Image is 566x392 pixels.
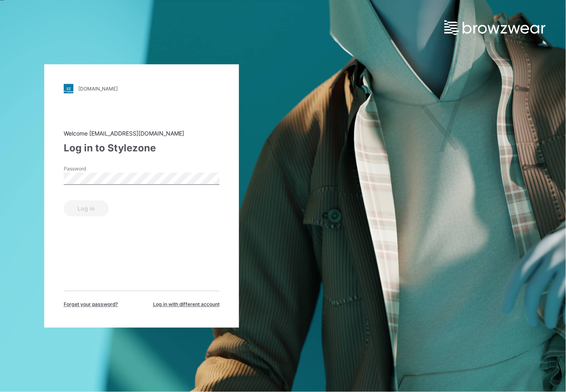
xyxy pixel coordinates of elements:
a: [DOMAIN_NAME] [64,84,220,94]
div: Log in to Stylezone [64,141,220,156]
div: Welcome [EMAIL_ADDRESS][DOMAIN_NAME] [64,129,220,138]
span: Forget your password? [64,301,118,308]
label: Password [64,166,121,173]
div: [DOMAIN_NAME] [78,86,118,92]
img: browzwear-logo.e42bd6dac1945053ebaf764b6aa21510.svg [444,20,546,35]
img: stylezone-logo.562084cfcfab977791bfbf7441f1a819.svg [64,84,73,94]
span: Log in with different account [153,301,220,308]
